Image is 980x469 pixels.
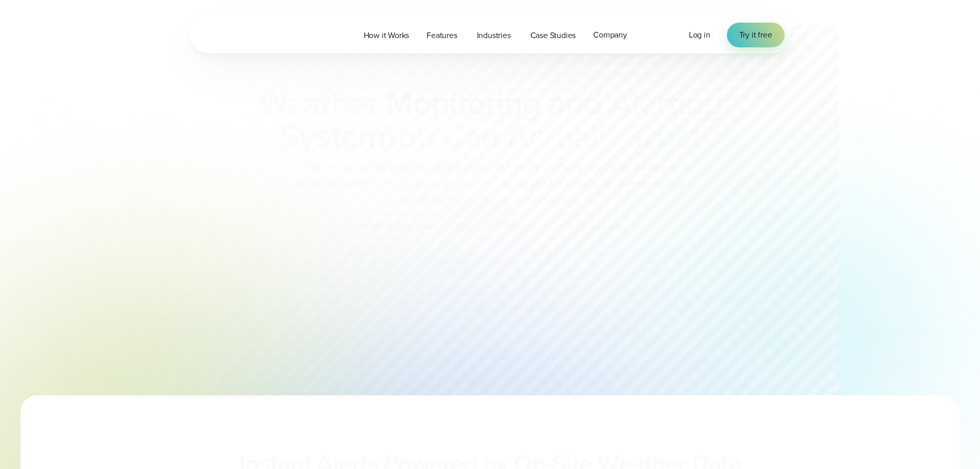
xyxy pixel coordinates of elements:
span: Company [593,29,627,41]
span: Try it free [739,29,772,41]
a: Log in [689,29,710,41]
a: Case Studies [522,25,585,46]
span: Case Studies [530,29,576,42]
span: Industries [477,29,511,42]
span: Log in [689,29,710,41]
span: Features [426,29,457,42]
a: Try it free [727,23,785,47]
span: How it Works [364,29,409,42]
a: How it Works [355,25,418,46]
